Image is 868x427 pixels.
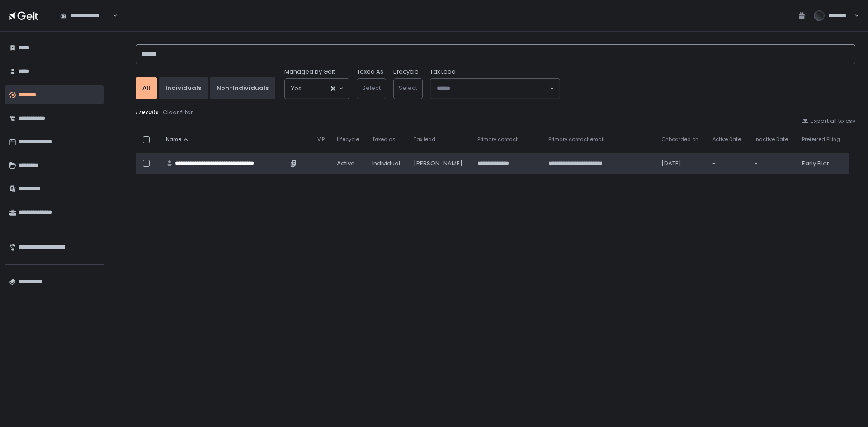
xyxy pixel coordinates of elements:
[165,84,201,92] div: Individuals
[414,136,435,143] span: Tax lead
[802,160,843,168] div: Early Filer
[337,160,355,168] span: active
[372,160,403,168] div: Individual
[755,160,791,168] div: -
[166,136,181,143] span: Name
[755,136,788,143] span: Inactive Date
[302,84,330,93] input: Search for option
[393,68,419,76] label: Lifecycle
[142,84,150,92] div: All
[317,136,325,143] span: VIP
[136,108,855,117] div: 1 results
[217,84,269,92] div: Non-Individuals
[414,160,467,168] div: [PERSON_NAME]
[163,108,193,117] div: Clear filter
[477,136,518,143] span: Primary contact
[362,84,381,92] span: Select
[285,79,349,99] div: Search for option
[712,160,744,168] div: -
[136,77,157,99] button: All
[331,86,335,91] button: Clear Selected
[548,136,604,143] span: Primary contact email
[291,84,302,93] span: Yes
[159,77,208,99] button: Individuals
[661,136,698,143] span: Onboarded on
[284,68,335,76] span: Managed by Gelt
[337,136,359,143] span: Lifecycle
[399,84,417,92] span: Select
[372,136,396,143] span: Taxed as
[437,84,549,93] input: Search for option
[112,11,112,20] input: Search for option
[661,160,702,168] div: [DATE]
[802,136,840,143] span: Preferred Filing
[430,68,456,76] span: Tax Lead
[210,77,275,99] button: Non-Individuals
[712,136,741,143] span: Active Date
[54,6,118,25] div: Search for option
[430,79,560,99] div: Search for option
[357,68,383,76] label: Taxed As
[802,117,855,125] button: Export all to csv
[162,108,193,117] button: Clear filter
